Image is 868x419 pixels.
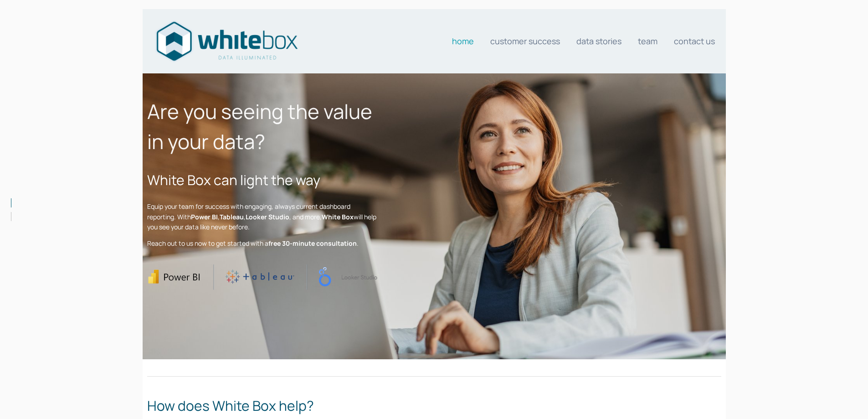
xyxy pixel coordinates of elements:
[147,395,721,416] h2: How does White Box help?
[322,212,354,221] strong: White Box
[490,32,560,50] a: Customer Success
[147,170,377,190] h2: White Box can light the way
[147,238,377,248] p: Reach out to us now to get started with a .
[576,32,621,50] a: Data stories
[268,239,357,248] strong: free 30-minute consultation
[589,96,721,336] iframe: Form 0
[147,202,377,232] p: Equip your team for success with engaging, always current dashboard reporting. With , , , and mor...
[674,32,715,50] a: Contact us
[154,19,299,64] img: Data consultants
[452,32,474,50] a: Home
[638,32,657,50] a: Team
[191,212,218,221] strong: Power BI
[147,96,377,156] h1: Are you seeing the value in your data?
[246,212,289,221] strong: Looker Studio
[220,212,244,221] strong: Tableau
